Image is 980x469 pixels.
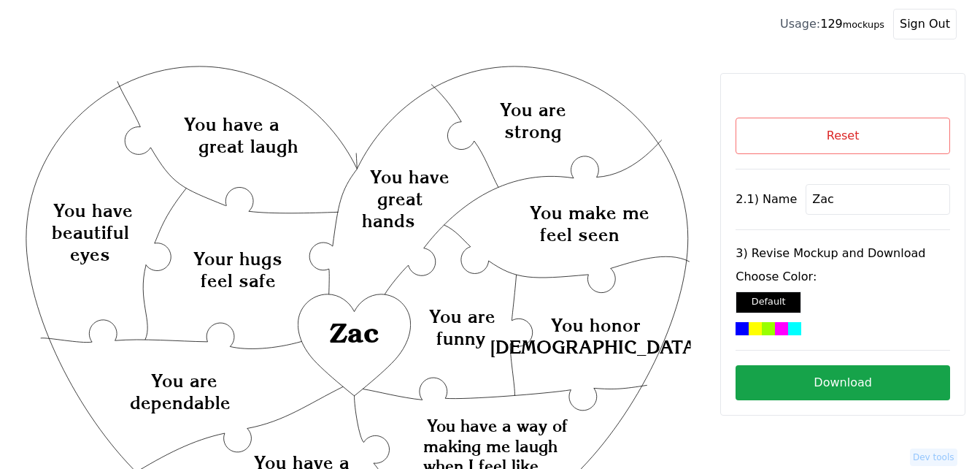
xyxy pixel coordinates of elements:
[490,336,702,358] text: [DEMOGRAPHIC_DATA]
[424,436,558,456] text: making me laugh
[427,416,568,435] text: You have a way of
[780,17,820,31] span: Usage:
[370,166,450,188] text: You have
[780,15,884,33] div: 129
[53,199,133,221] text: You have
[505,121,563,143] text: strong
[151,370,217,392] text: You are
[736,245,950,262] label: 3) Revise Mockup and Download
[377,188,423,210] text: great
[910,449,957,466] button: Dev tools
[893,9,957,39] button: Sign Out
[530,202,649,224] text: You make me
[540,224,620,245] text: feel seen
[193,248,282,270] text: Your hugs
[736,191,797,208] label: 2.1) Name
[184,113,279,135] text: You have a
[331,318,380,350] text: Zac
[843,19,884,30] small: mockups
[52,221,129,243] text: beautiful
[500,99,566,121] text: You are
[736,268,950,286] label: Choose Color:
[201,270,276,291] text: feel safe
[362,210,415,232] text: hands
[436,327,485,349] text: funny
[130,392,231,413] text: dependable
[736,365,950,400] button: Download
[752,296,786,307] small: Default
[551,314,641,336] text: You honor
[736,118,950,154] button: Reset
[70,243,110,265] text: eyes
[429,305,495,327] text: You are
[198,135,298,157] text: great laugh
